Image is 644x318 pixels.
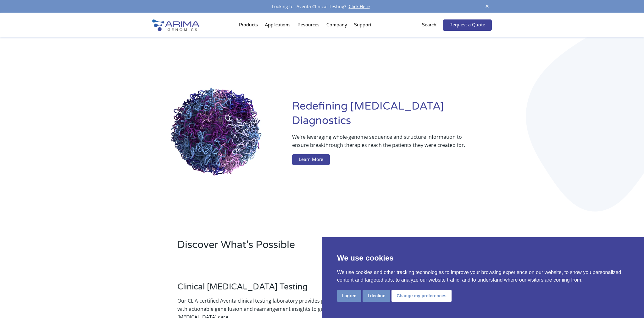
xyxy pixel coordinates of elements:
button: I agree [337,290,361,302]
p: We use cookies [337,252,629,264]
a: Click Here [346,3,372,9]
img: Arima-Genomics-logo [152,19,199,31]
button: Change my preferences [391,290,452,302]
a: Request a Quote [443,19,492,31]
div: Looking for Aventa Clinical Testing? [152,3,492,11]
p: Search [422,21,436,29]
h3: Clinical [MEDICAL_DATA] Testing [177,282,348,297]
h1: Redefining [MEDICAL_DATA] Diagnostics [292,99,492,133]
p: We use cookies and other tracking technologies to improve your browsing experience on our website... [337,269,629,284]
h2: Discover What’s Possible [177,238,402,257]
button: I decline [363,290,390,302]
a: Learn More [292,154,330,165]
